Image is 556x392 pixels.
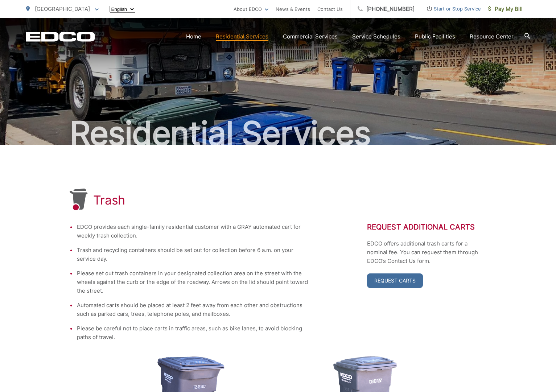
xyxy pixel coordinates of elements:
[26,115,530,152] h2: Residential Services
[470,32,514,41] a: Resource Center
[77,269,309,295] li: Please set out trash containers in your designated collection area on the street with the wheels ...
[26,32,95,42] a: EDCD logo. Return to the homepage.
[77,223,309,240] li: EDCO provides each single-family residential customer with a GRAY automated cart for weekly trash...
[367,273,423,288] a: Request Carts
[110,6,135,13] select: Select a language
[35,5,90,12] span: [GEOGRAPHIC_DATA]
[283,32,338,41] a: Commercial Services
[276,5,310,13] a: News & Events
[317,5,343,13] a: Contact Us
[93,193,125,207] h1: Trash
[186,32,201,41] a: Home
[77,324,309,342] li: Please be careful not to place carts in traffic areas, such as bike lanes, to avoid blocking path...
[367,223,487,231] h2: Request Additional Carts
[216,32,268,41] a: Residential Services
[234,5,268,13] a: About EDCO
[77,301,309,318] li: Automated carts should be placed at least 2 feet away from each other and obstructions such as pa...
[352,32,400,41] a: Service Schedules
[77,246,309,263] li: Trash and recycling containers should be set out for collection before 6 a.m. on your service day.
[415,32,455,41] a: Public Facilities
[488,5,523,13] span: Pay My Bill
[367,239,487,265] p: EDCO offers additional trash carts for a nominal fee. You can request them through EDCO’s Contact...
